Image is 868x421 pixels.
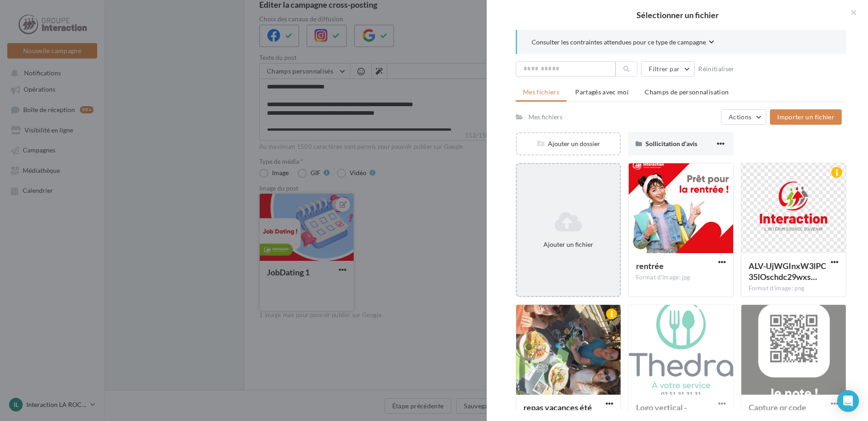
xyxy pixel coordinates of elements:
span: rentrée [636,261,664,271]
button: Filtrer par [641,61,695,77]
span: repas vacances été [523,402,592,412]
span: Sollicitation d'avis [646,140,697,147]
div: Ajouter un dossier [517,139,620,148]
div: Ajouter un fichier [521,240,616,249]
button: Actions [721,109,766,125]
span: Importer un fichier [777,113,834,121]
h2: Sélectionner un fichier [501,11,853,19]
div: Open Intercom Messenger [837,390,859,412]
div: Mes fichiers [528,113,562,122]
div: Format d'image: png [749,284,838,293]
div: Format d'image: jpg [636,274,726,282]
span: Consulter les contraintes attendues pour ce type de campagne [532,38,706,47]
span: Partagés avec moi [575,88,629,96]
span: Mes fichiers [523,88,559,96]
button: Réinitialiser [695,64,738,74]
span: Actions [729,113,751,121]
button: Importer un fichier [770,109,842,125]
span: Champs de personnalisation [645,88,729,96]
button: Consulter les contraintes attendues pour ce type de campagne [532,37,714,49]
span: ALV-UjWGInxW3lPC35lOschdc29wxs5IzpHPj-_fCNbchwDNc93X_h6a [749,261,826,282]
